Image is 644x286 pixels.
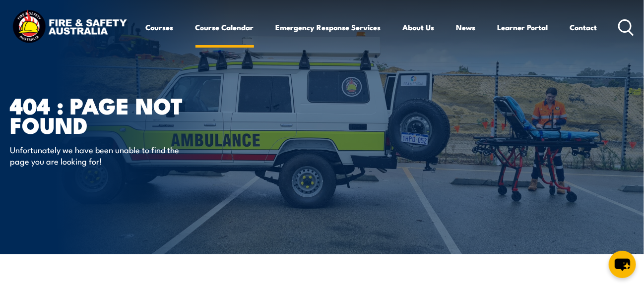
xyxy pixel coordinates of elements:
a: About Us [403,15,435,39]
a: Courses [146,15,174,39]
a: Emergency Response Services [276,15,381,39]
button: chat-button [609,251,636,278]
a: News [456,15,476,39]
h1: 404 : Page Not Found [10,95,255,134]
a: Learner Portal [498,15,548,39]
p: Unfortunately we have been unable to find the page you are looking for! [10,144,191,167]
a: Contact [570,15,597,39]
a: Course Calendar [195,15,254,39]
